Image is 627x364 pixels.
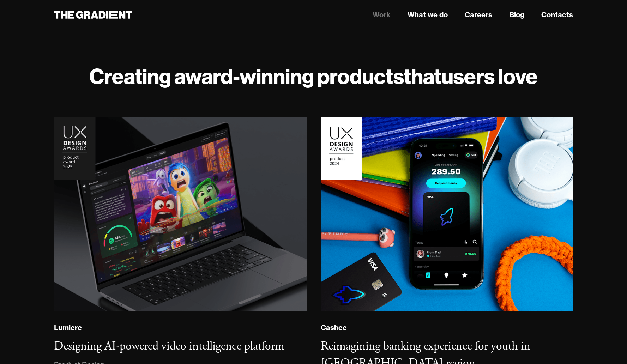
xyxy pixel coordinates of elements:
[404,63,441,90] strong: that
[54,339,284,354] h3: Designing AI-powered video intelligence platform
[54,323,82,332] div: Lumiere
[321,323,347,332] div: Cashee
[541,10,573,20] a: Contacts
[465,10,492,20] a: Careers
[408,10,448,20] a: What we do
[54,63,573,89] h1: Creating award-winning products users love
[509,10,524,20] a: Blog
[373,10,391,20] a: Work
